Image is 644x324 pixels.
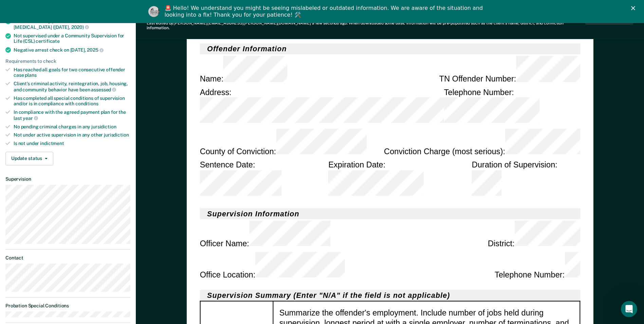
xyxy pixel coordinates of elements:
[200,56,288,84] div: Name :
[200,43,580,54] h2: Offender Information
[444,87,580,125] div: Telephone Number :
[14,124,130,130] div: No pending criminal charges in any
[165,5,485,18] div: 🚨 Hello! We understand you might be seeing mislabeled or outdated information. We are aware of th...
[14,67,130,78] div: Has reached all goals for two consecutive offender case
[25,72,36,78] span: plans
[631,6,638,10] div: Close
[384,128,580,157] div: Conviction Charge (most serious) :
[75,101,98,106] span: conditions
[200,220,330,249] div: Officer Name :
[5,176,130,182] dt: Supervision
[200,251,344,280] div: Office Location :
[87,47,103,53] span: 2025
[14,18,130,30] div: Has successfully passed the most recent [MEDICAL_DATA] ([DATE],
[14,47,130,53] div: Negative arrest check on [DATE],
[5,58,130,64] div: Requirements to check
[312,21,347,25] span: a few seconds ago
[71,24,89,30] span: 2020)
[439,56,580,84] div: TN Offender Number :
[104,132,129,138] span: jurisdiction
[91,124,116,129] span: jursidiction
[495,251,580,280] div: Telephone Number :
[200,208,580,219] h2: Supervision Information
[621,301,637,317] iframe: Intercom live chat
[5,152,53,165] button: Update status
[14,132,130,138] div: Not under active supervision in any other
[200,290,580,301] h2: Supervision Summary (Enter "N/A" if the field is not applicable)
[148,6,159,17] img: Profile image for Kim
[36,38,59,44] span: certificate
[14,141,130,146] div: Is not under
[488,220,580,249] div: District :
[5,303,130,309] dt: Probation Special Conditions
[40,141,64,146] span: indictment
[147,21,585,31] div: Last edited by [PERSON_NAME][EMAIL_ADDRESS][PERSON_NAME][DOMAIN_NAME] . When downloaded some basi...
[328,159,472,198] div: Expiration Date :
[14,33,130,44] div: Not supervised under a Community Supervision for Life (CSL)
[14,81,130,92] div: Client’s criminal activity, reintegration, job, housing, and community behavior have been
[5,255,130,261] dt: Contact
[23,115,38,121] span: year
[14,109,130,121] div: In compliance with the agreed payment plan for the last
[200,159,328,198] div: Sentence Date :
[91,87,116,92] span: assessed
[200,128,367,157] div: County of Conviction :
[14,95,130,107] div: Has completed all special conditions of supervision and/or is in compliance with
[472,159,580,198] div: Duration of Supervision :
[200,87,444,125] div: Address :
